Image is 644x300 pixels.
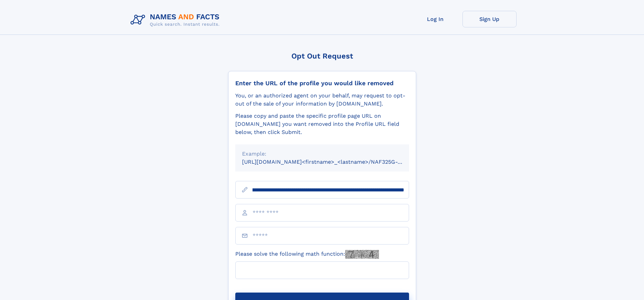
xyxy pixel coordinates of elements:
[235,92,409,108] div: You, or an authorized agent on your behalf, may request to opt-out of the sale of your informatio...
[228,52,416,60] div: Opt Out Request
[408,11,462,27] a: Log In
[128,11,225,29] img: Logo Names and Facts
[242,159,422,165] small: [URL][DOMAIN_NAME]<firstname>_<lastname>/NAF325G-xxxxxxxx
[235,112,409,136] div: Please copy and paste the specific profile page URL on [DOMAIN_NAME] you want removed into the Pr...
[242,150,402,158] div: Example:
[235,250,379,259] label: Please solve the following math function:
[462,11,517,27] a: Sign Up
[235,79,409,87] div: Enter the URL of the profile you would like removed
